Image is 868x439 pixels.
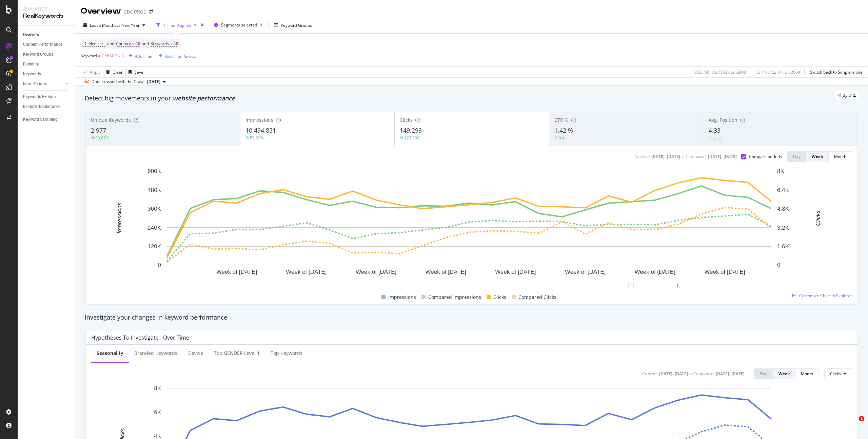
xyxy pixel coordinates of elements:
text: 8K [154,385,161,392]
a: Ranking [23,61,70,68]
span: By URL [843,93,856,97]
div: arrow-right-arrow-left [149,9,153,14]
button: 1 Filter Applied [154,20,199,31]
text: 0 [777,262,780,268]
div: Investigate your changes in keyword performance [85,313,859,322]
button: Month [829,151,852,162]
span: vs Prev. Year [116,22,140,28]
a: Overview [23,31,70,38]
div: Keyword Sampling [23,116,58,123]
button: Clicks [824,368,852,379]
div: Month [801,371,813,377]
div: Save [134,69,143,75]
span: All [173,39,178,49]
span: 1 [859,416,864,421]
a: Keywords [23,71,70,78]
text: 3.2K [777,225,789,231]
text: Week of [DATE] [356,269,396,275]
text: 240K [147,225,161,231]
div: [DATE] - [DATE] [659,371,688,377]
a: Content Performance [23,41,70,48]
div: Day [793,154,801,159]
div: Seasonality [97,350,123,357]
span: = [170,41,172,46]
div: Analytics [23,5,70,12]
div: More Reports [23,80,47,88]
div: RealKeywords [23,12,70,20]
div: 0.53 % Clicks ( 153K on 29M ) [694,69,746,75]
div: Month [834,154,846,159]
div: Branded Keywords [134,350,177,357]
a: Keyword Sampling [23,116,70,123]
div: 123.39% [404,135,420,141]
div: 93.81% [95,135,109,141]
span: and [107,41,114,46]
text: 4.8K [777,206,789,212]
button: Week [773,368,795,379]
div: 1.34 % URLs ( 4K on 266K ) [755,69,802,75]
text: Week of [DATE] [635,269,675,275]
span: and [142,41,149,46]
div: 0.4 [559,135,565,141]
text: 8K [777,168,784,174]
div: Overview [23,31,39,38]
span: 149,293 [400,126,422,134]
div: times [199,22,205,28]
span: Last 6 Months [90,22,116,28]
span: All [101,39,105,49]
span: = [97,41,100,46]
a: Customize Chart in Explorer [792,293,852,299]
button: Segments selected [211,20,265,31]
div: Keyword Groups [281,22,312,28]
text: 120K [147,243,161,250]
div: vs Compared : [682,154,707,159]
span: Clicks [493,293,506,301]
text: Week of [DATE] [565,269,606,275]
a: More Reports [23,80,63,88]
button: Add Filter Group [156,52,196,60]
text: Week of [DATE] [704,269,745,275]
text: Week of [DATE] [426,269,466,275]
span: Country [116,41,131,46]
span: 1.42 % [554,126,573,134]
div: Data crossed with the Crawl [92,79,144,85]
div: [DATE] - [DATE] [708,154,737,159]
span: Compared Clicks [518,293,556,301]
div: Keywords [23,71,41,78]
text: Week of [DATE] [216,269,257,275]
text: Impressions [116,203,123,234]
text: 6K [154,409,161,415]
div: Overview [81,5,121,17]
div: Week [778,371,790,377]
button: Keyword Groups [271,20,315,31]
span: 4.33 [709,126,721,134]
svg: A chart. [91,168,847,285]
div: [DATE] - [DATE] [716,371,745,377]
span: 10,494,851 [245,126,276,134]
div: 59.69% [250,135,264,141]
button: [DATE] [144,78,169,86]
text: 6.4K [777,187,789,193]
div: Explorer Bookmarks [23,103,60,110]
button: Day [787,151,806,162]
div: Clear [113,69,123,75]
div: [DATE] - [DATE] [651,154,680,159]
text: Week of [DATE] [286,269,327,275]
div: Week [812,154,823,159]
div: Content Performance [23,41,62,48]
span: CTR % [554,117,569,123]
div: 1 Filter Applied [163,22,191,28]
span: Impressions [388,293,416,301]
span: All [135,39,140,49]
div: Add Filter [135,53,153,59]
span: Clicks [400,117,413,123]
span: Keyword [81,53,97,59]
text: 600K [147,168,161,174]
div: Add Filter Group [165,53,196,59]
span: 2025 Aug. 15th [147,79,160,85]
a: Explorer Bookmarks [23,103,70,110]
button: Week [806,151,829,162]
button: Day [754,368,773,379]
text: Clicks [815,210,821,226]
div: 0.13 [713,135,721,141]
